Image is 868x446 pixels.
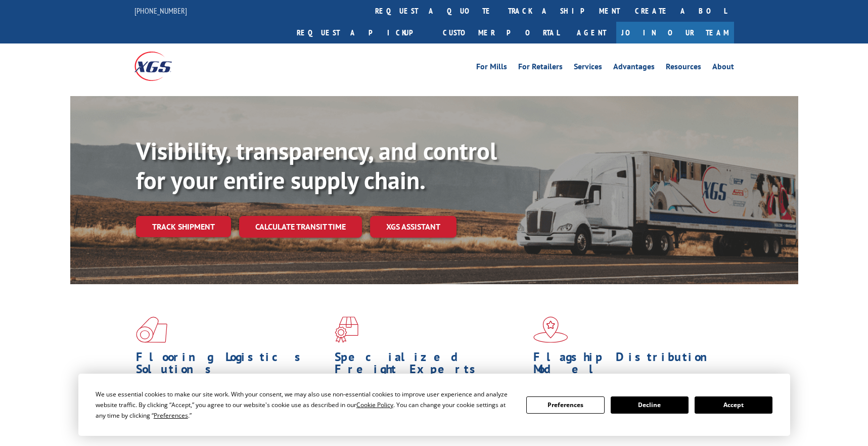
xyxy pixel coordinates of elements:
[476,63,507,74] a: For Mills
[78,374,790,436] div: Cookie Consent Prompt
[435,22,567,43] a: Customer Portal
[136,216,231,237] a: Track shipment
[289,22,435,43] a: Request a pickup
[335,426,461,437] a: Learn More >
[335,317,358,343] img: xgs-icon-focused-on-flooring-red
[616,22,734,43] a: Join Our Team
[96,389,514,421] div: We use essential cookies to make our site work. With your consent, we may also use non-essential ...
[712,63,734,74] a: About
[695,396,772,414] button: Accept
[567,22,616,43] a: Agent
[613,63,655,74] a: Advantages
[526,396,604,414] button: Preferences
[533,351,724,380] h1: Flagship Distribution Model
[356,400,393,409] span: Cookie Policy
[136,351,327,380] h1: Flooring Logistics Solutions
[136,426,262,437] a: Learn More >
[533,317,568,343] img: xgs-icon-flagship-distribution-model-red
[136,135,497,196] b: Visibility, transparency, and control for your entire supply chain.
[239,216,362,238] a: Calculate transit time
[154,411,188,420] span: Preferences
[136,317,167,343] img: xgs-icon-total-supply-chain-intelligence-red
[518,63,563,74] a: For Retailers
[335,351,526,380] h1: Specialized Freight Experts
[611,396,689,414] button: Decline
[134,6,187,16] a: [PHONE_NUMBER]
[666,63,701,74] a: Resources
[574,63,602,74] a: Services
[370,216,456,238] a: XGS ASSISTANT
